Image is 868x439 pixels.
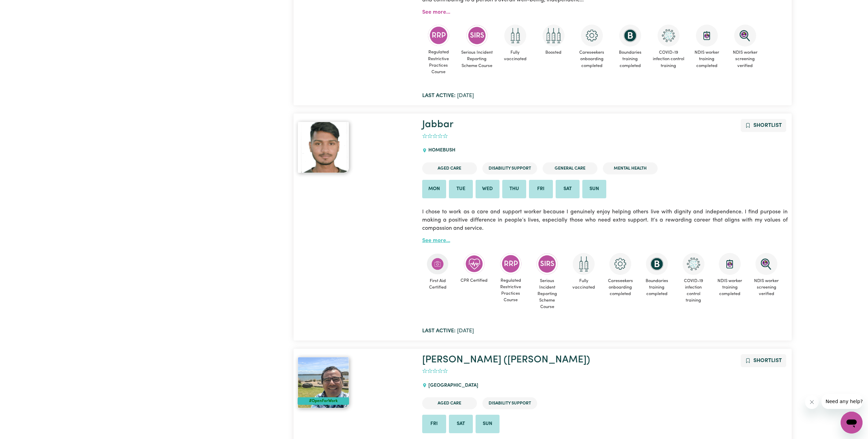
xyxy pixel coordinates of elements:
a: See more... [422,10,450,15]
span: [DATE] [422,93,474,98]
img: CS Academy: Serious Incident Reporting Scheme course completed [466,25,488,46]
li: General Care [543,162,597,174]
a: [PERSON_NAME] ([PERSON_NAME]) [422,355,590,365]
span: Regulated Restrictive Practices Course [495,275,526,306]
li: Disability Support [482,162,537,174]
img: CS Academy: Regulated Restrictive Practices course completed [500,253,522,275]
span: Shortlist [753,358,782,363]
iframe: Message from company [821,394,863,409]
img: CS Academy: Careseekers Onboarding course completed [609,253,631,275]
span: COVID-19 infection control training [678,275,709,307]
img: CS Academy: Careseekers Onboarding course completed [581,25,603,46]
span: Need any help? [4,5,41,10]
img: Care and support worker has received booster dose of COVID-19 vaccination [543,25,565,46]
span: Fully vaccinated [499,46,532,65]
span: CPR Certified [458,275,490,287]
a: See more... [422,238,450,243]
p: I chose to work as a care and support worker because I genuinely enjoy helping others live with d... [422,204,788,237]
a: Jabbar [422,120,453,130]
img: CS Academy: COVID-19 Infection Control Training course completed [683,253,704,275]
li: Available on Sat [556,180,580,198]
div: #OpenForWork [298,397,349,405]
span: NDIS worker screening verified [729,46,762,72]
span: Fully vaccinated [568,275,599,293]
img: Care and support worker has completed CPR Certification [463,253,485,275]
img: Care and support worker has received 2 doses of COVID-19 vaccine [573,253,595,275]
img: CS Academy: Introduction to NDIS Worker Training course completed [696,25,718,46]
img: View Daniel (Dan)'s profile [298,357,349,408]
span: COVID-19 infection control training [652,46,685,72]
span: Serious Incident Reporting Scheme Course [532,275,563,313]
span: Serious Incident Reporting Scheme Course [461,46,493,72]
img: CS Academy: Boundaries in care and support work course completed [646,253,668,275]
img: CS Academy: COVID-19 Infection Control Training course completed [658,25,679,46]
li: Available on Wed [476,180,500,198]
div: [GEOGRAPHIC_DATA] [422,376,482,395]
span: Boundaries training completed [614,46,647,72]
span: Regulated Restrictive Practices Course [422,46,455,78]
li: Mental Health [603,162,658,174]
img: CS Academy: Regulated Restrictive Practices course completed [428,25,450,46]
span: First Aid Certified [422,275,453,293]
span: Shortlist [753,123,782,128]
span: Boundaries training completed [641,275,672,300]
span: NDIS worker training completed [714,275,746,300]
span: NDIS worker screening verified [751,275,782,300]
li: Available on Fri [529,180,553,198]
img: CS Academy: Serious Incident Reporting Scheme course completed [536,253,558,275]
li: Available on Fri [422,415,446,433]
li: Available on Sun [476,415,500,433]
span: Careseekers onboarding completed [605,275,636,300]
span: Careseekers onboarding completed [575,46,608,72]
li: Available on Mon [422,180,446,198]
img: Care and support worker has completed First Aid Certification [427,253,449,275]
span: [DATE] [422,328,474,334]
iframe: Close message [805,395,819,409]
b: Last active: [422,93,456,98]
li: Disability Support [482,397,537,409]
div: add rating by typing an integer from 0 to 5 or pressing arrow keys [422,132,448,140]
li: Available on Sun [582,180,606,198]
img: Care and support worker has received 2 doses of COVID-19 vaccine [504,25,526,46]
img: CS Academy: Boundaries in care and support work course completed [619,25,641,46]
img: CS Academy: Introduction to NDIS Worker Training course completed [719,253,741,275]
img: View Jabbar 's profile [298,122,349,173]
li: Available on Thu [502,180,526,198]
li: Aged Care [422,397,477,409]
button: Add to shortlist [741,354,786,367]
a: Jabbar [298,122,414,173]
span: Boosted [537,46,570,58]
div: HOMEBUSH [422,141,459,160]
button: Add to shortlist [741,119,786,132]
li: Available on Sat [449,415,473,433]
iframe: Button to launch messaging window [841,412,863,434]
b: Last active: [422,328,456,334]
span: NDIS worker training completed [690,46,723,72]
img: NDIS Worker Screening Verified [755,253,777,275]
img: NDIS Worker Screening Verified [734,25,756,46]
li: Aged Care [422,162,477,174]
div: add rating by typing an integer from 0 to 5 or pressing arrow keys [422,367,448,375]
li: Available on Tue [449,180,473,198]
a: Daniel (Dan)#OpenForWork [298,357,414,408]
